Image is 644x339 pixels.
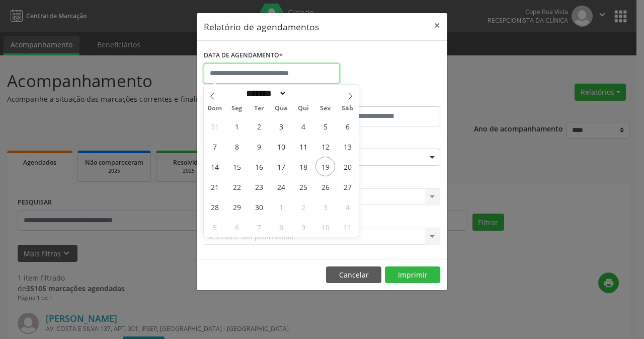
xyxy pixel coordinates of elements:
span: Setembro 7, 2025 [205,137,224,156]
span: Setembro 10, 2025 [271,137,291,156]
span: Setembro 26, 2025 [315,177,335,196]
button: Imprimir [385,266,440,284]
button: Close [427,13,447,38]
span: Setembro 20, 2025 [338,157,357,176]
span: Setembro 25, 2025 [293,177,313,196]
span: Setembro 14, 2025 [205,157,224,176]
span: Setembro 22, 2025 [227,177,247,196]
span: Setembro 4, 2025 [293,116,313,136]
span: Outubro 4, 2025 [338,197,357,217]
span: Qui [292,105,314,112]
span: Outubro 3, 2025 [315,197,335,217]
span: Setembro 16, 2025 [249,157,269,176]
span: Outubro 7, 2025 [249,217,269,237]
span: Setembro 27, 2025 [338,177,357,196]
span: Setembro 21, 2025 [205,177,224,196]
span: Setembro 18, 2025 [293,157,313,176]
span: Dom [204,105,226,112]
span: Setembro 24, 2025 [271,177,291,196]
span: Sex [314,105,337,112]
span: Setembro 29, 2025 [227,197,247,217]
span: Setembro 15, 2025 [227,157,247,176]
span: Outubro 8, 2025 [271,217,291,237]
span: Outubro 11, 2025 [338,217,357,237]
span: Setembro 17, 2025 [271,157,291,176]
span: Setembro 11, 2025 [293,137,313,156]
span: Setembro 19, 2025 [315,157,335,176]
input: Year [287,88,320,99]
span: Ter [248,105,270,112]
span: Setembro 3, 2025 [271,116,291,136]
span: Agosto 31, 2025 [205,116,224,136]
span: Qua [270,105,292,112]
span: Seg [226,105,248,112]
select: Month [243,88,287,99]
span: Setembro 5, 2025 [315,116,335,136]
span: Setembro 1, 2025 [227,116,247,136]
h5: Relatório de agendamentos [204,20,319,33]
span: Setembro 12, 2025 [315,137,335,156]
label: DATA DE AGENDAMENTO [204,48,283,63]
span: Setembro 8, 2025 [227,137,247,156]
span: Setembro 9, 2025 [249,137,269,156]
span: Setembro 23, 2025 [249,177,269,196]
span: Outubro 2, 2025 [293,197,313,217]
span: Outubro 9, 2025 [293,217,313,237]
span: Setembro 13, 2025 [338,137,357,156]
span: Sáb [337,105,359,112]
button: Cancelar [326,266,381,284]
span: Setembro 28, 2025 [205,197,224,217]
span: Setembro 30, 2025 [249,197,269,217]
span: Outubro 1, 2025 [271,197,291,217]
span: Setembro 6, 2025 [338,116,357,136]
span: Outubro 10, 2025 [315,217,335,237]
span: Outubro 6, 2025 [227,217,247,237]
span: Outubro 5, 2025 [205,217,224,237]
span: Setembro 2, 2025 [249,116,269,136]
label: ATÉ [325,91,440,106]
